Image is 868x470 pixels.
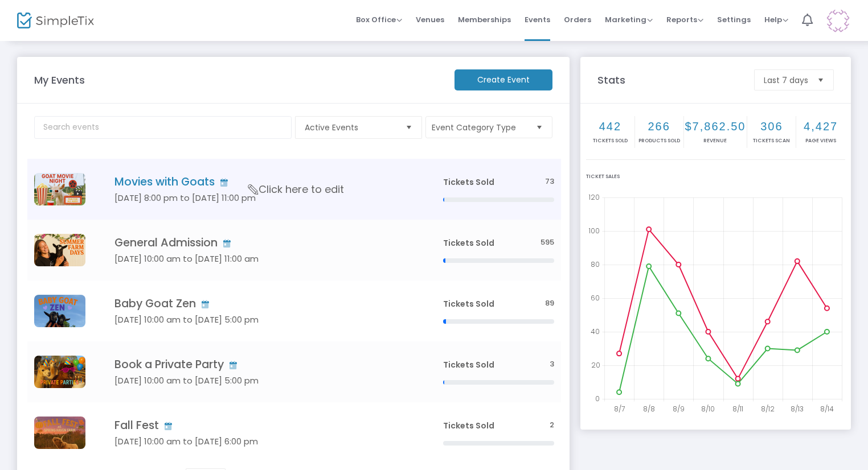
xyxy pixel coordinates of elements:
p: Tickets sold [587,137,633,145]
text: 8/8 [643,404,655,414]
p: Tickets Scan [748,137,795,145]
span: Marketing [605,14,653,25]
button: Event Category Type [425,116,552,138]
text: 80 [591,259,600,269]
button: Select [813,70,829,90]
text: 8/14 [820,404,834,414]
h2: $7,862.50 [685,119,746,133]
text: 8/9 [673,404,685,414]
span: 595 [541,237,554,248]
text: 8/12 [761,404,775,414]
img: 2F15D6AA-789B-4184-859A-36602B263674.png [34,234,85,266]
h4: Movies with Goats [114,175,409,188]
span: Tickets Sold [443,420,494,431]
text: 60 [591,293,600,303]
img: ChatGPTImageJul312025094310AM.png [34,295,85,327]
button: Select [401,117,417,138]
span: Settings [717,5,751,34]
h2: 4,427 [797,119,844,133]
text: 8/10 [701,404,715,414]
img: 09845565-595C-481F-9265-99D6E5820DB7.png [34,173,85,205]
m-panel-title: My Events [28,72,449,88]
text: 120 [588,192,600,202]
img: ChatGPTImageAug12025113300AM.png [34,417,85,449]
m-button: Create Event [455,69,552,90]
span: Help [764,14,788,25]
h4: Baby Goat Zen [114,297,409,310]
p: Page Views [797,137,844,145]
input: Search events [34,116,292,139]
h4: General Admission [114,236,409,249]
m-panel-title: Stats [592,72,748,88]
h2: 266 [636,119,682,133]
span: Events [525,5,550,34]
h2: 306 [748,119,795,133]
span: Tickets Sold [443,237,494,249]
img: 638904649159986983ChatGPTImageJul312025095001AM.png [34,356,85,388]
span: 2 [550,420,554,431]
h5: [DATE] 10:00 am to [DATE] 6:00 pm [114,436,409,447]
div: Ticket Sales [586,173,845,181]
h2: 442 [587,119,633,133]
span: Box Office [356,14,402,25]
p: Products sold [636,137,682,145]
span: Reports [666,14,703,25]
text: 100 [588,226,600,236]
h5: [DATE] 8:00 pm to [DATE] 11:00 pm [114,193,409,203]
span: 73 [545,176,554,187]
span: Tickets Sold [443,359,494,370]
h5: [DATE] 10:00 am to [DATE] 5:00 pm [114,376,409,386]
span: Memberships [458,5,511,34]
h5: [DATE] 10:00 am to [DATE] 11:00 am [114,254,409,264]
span: Active Events [305,122,396,133]
text: 0 [595,394,600,403]
span: Tickets Sold [443,176,494,188]
text: 8/7 [614,404,625,414]
h5: [DATE] 10:00 am to [DATE] 5:00 pm [114,315,409,325]
span: Venues [416,5,444,34]
span: Orders [564,5,591,34]
div: Data table [27,159,561,463]
h4: Book a Private Party [114,358,409,371]
text: 40 [591,327,600,336]
span: 3 [550,359,554,370]
span: Last 7 days [764,75,808,86]
p: Revenue [685,137,746,145]
text: 8/13 [791,404,804,414]
span: Click here to edit [248,182,344,197]
text: 8/11 [732,404,743,414]
h4: Fall Fest [114,419,409,432]
span: 89 [545,298,554,309]
text: 20 [591,360,600,370]
span: Tickets Sold [443,298,494,310]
